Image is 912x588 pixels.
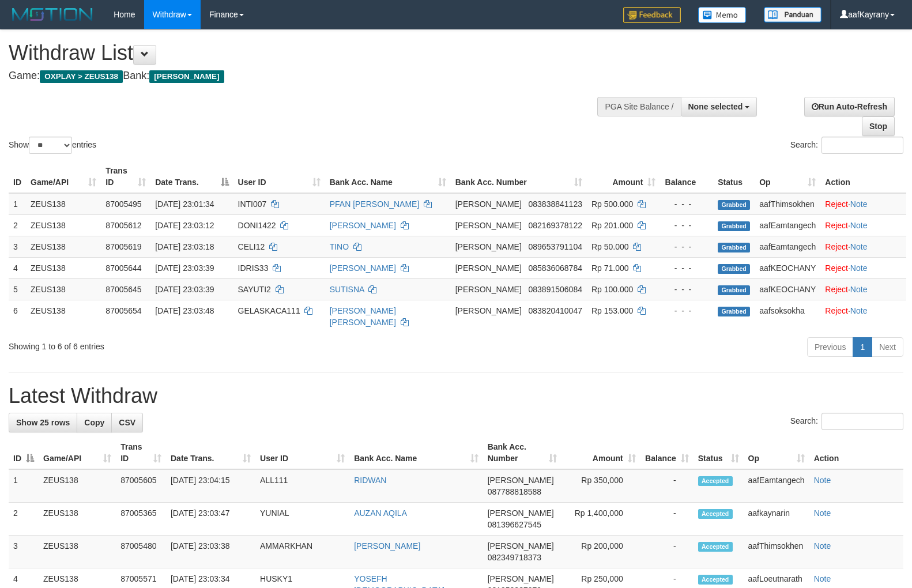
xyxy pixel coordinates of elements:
th: Action [820,160,906,193]
span: Grabbed [718,285,750,295]
span: 87005619 [105,242,141,251]
td: aafEamtangech [744,469,809,503]
span: Rp 100.000 [591,285,633,294]
th: Trans ID: activate to sort column ascending [101,160,150,193]
td: 1 [9,193,26,215]
th: Op: activate to sort column ascending [744,436,809,469]
th: User ID: activate to sort column ascending [255,436,349,469]
td: 87005480 [116,536,166,568]
td: [DATE] 23:03:38 [166,536,255,568]
span: Copy 083891506084 to clipboard [529,285,582,294]
span: [DATE] 23:03:39 [155,263,214,273]
td: · [820,214,906,236]
span: Copy 085836068784 to clipboard [529,263,582,273]
div: PGA Site Balance / [597,97,680,116]
select: Showentries [29,137,72,154]
a: RIDWAN [354,476,386,485]
span: None selected [688,102,743,111]
span: Copy 083820410047 to clipboard [529,306,582,315]
span: [PERSON_NAME] [455,221,522,230]
span: GELASKACA111 [238,306,300,315]
td: ZEUS138 [26,257,101,278]
a: Previous [807,337,853,357]
a: CSV [111,413,143,432]
label: Search: [790,413,903,430]
a: Note [850,199,868,209]
td: [DATE] 23:04:15 [166,469,255,503]
span: [DATE] 23:03:39 [155,285,214,294]
td: 87005605 [116,469,166,503]
span: INTI007 [238,199,267,209]
td: ZEUS138 [26,214,101,236]
a: [PERSON_NAME] [330,263,396,273]
button: None selected [681,97,758,116]
span: Grabbed [718,307,750,316]
td: aafThimsokhen [755,193,820,215]
img: Button%20Memo.svg [698,7,747,23]
th: Action [809,436,903,469]
td: Rp 350,000 [561,469,640,503]
a: Note [850,242,868,251]
img: Feedback.jpg [623,7,681,23]
th: Op: activate to sort column ascending [755,160,820,193]
td: ZEUS138 [39,503,116,536]
a: Reject [825,199,848,209]
input: Search: [821,137,903,154]
img: panduan.png [764,7,821,22]
td: 2 [9,503,39,536]
td: 87005365 [116,503,166,536]
span: Copy 082349718373 to clipboard [488,553,541,562]
td: [DATE] 23:03:47 [166,503,255,536]
a: Reject [825,221,848,230]
a: Stop [862,116,895,136]
div: Showing 1 to 6 of 6 entries [9,336,371,352]
span: 87005645 [105,285,141,294]
td: aafEamtangech [755,214,820,236]
span: Copy 087788818588 to clipboard [488,487,541,496]
h4: Game: Bank: [9,70,597,82]
a: Note [814,508,831,518]
span: 87005654 [105,306,141,315]
span: CELI12 [238,242,265,251]
span: Accepted [698,476,733,486]
h1: Withdraw List [9,42,597,65]
th: Bank Acc. Number: activate to sort column ascending [483,436,561,469]
span: Copy 082169378122 to clipboard [529,221,582,230]
input: Search: [821,413,903,430]
span: IDRIS33 [238,263,269,273]
td: · [820,300,906,333]
th: Bank Acc. Number: activate to sort column ascending [451,160,587,193]
div: - - - [665,220,709,231]
span: Copy 083838841123 to clipboard [529,199,582,209]
a: 1 [853,337,872,357]
div: - - - [665,284,709,295]
th: Status: activate to sort column ascending [694,436,744,469]
th: Balance: activate to sort column ascending [640,436,694,469]
td: aafsoksokha [755,300,820,333]
a: Note [814,476,831,485]
td: aafkaynarin [744,503,809,536]
td: Rp 200,000 [561,536,640,568]
td: aafKEOCHANY [755,278,820,300]
th: Bank Acc. Name: activate to sort column ascending [325,160,451,193]
span: Rp 201.000 [591,221,633,230]
span: Accepted [698,575,733,585]
a: Next [872,337,903,357]
a: Note [850,263,868,273]
td: aafEamtangech [755,236,820,257]
label: Show entries [9,137,96,154]
a: [PERSON_NAME] [354,541,420,551]
td: - [640,536,694,568]
a: Reject [825,242,848,251]
h1: Latest Withdraw [9,385,903,408]
span: Rp 71.000 [591,263,629,273]
span: [PERSON_NAME] [455,199,522,209]
td: ZEUS138 [39,536,116,568]
a: Reject [825,285,848,294]
span: Grabbed [718,264,750,274]
span: Grabbed [718,221,750,231]
span: [PERSON_NAME] [488,574,554,583]
a: Reject [825,306,848,315]
span: Accepted [698,542,733,552]
span: CSV [119,418,135,427]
